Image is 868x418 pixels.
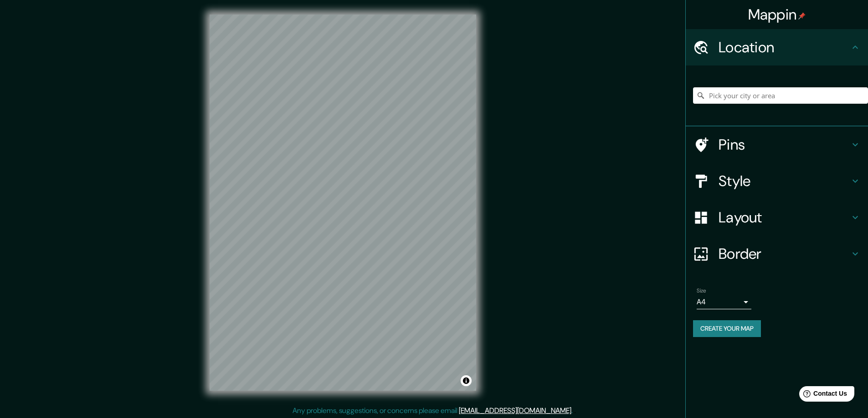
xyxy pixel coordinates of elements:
[693,87,868,104] input: Pick your city or area
[459,406,571,415] a: [EMAIL_ADDRESS][DOMAIN_NAME]
[719,172,850,190] h4: Style
[686,29,868,65] div: Location
[697,295,751,309] div: A4
[697,287,706,295] label: Size
[574,405,576,416] div: .
[686,163,868,199] div: Style
[573,405,574,416] div: .
[686,236,868,272] div: Border
[719,136,850,154] h4: Pins
[719,208,850,227] h4: Layout
[686,126,868,163] div: Pins
[210,15,476,391] canvas: Map
[719,38,850,56] h4: Location
[798,12,806,20] img: pin-icon.png
[686,199,868,236] div: Layout
[787,383,858,408] iframe: Help widget launcher
[719,245,850,263] h4: Border
[748,5,806,24] h4: Mappin
[461,375,472,386] button: Toggle attribution
[293,405,573,416] p: Any problems, suggestions, or concerns please email .
[693,320,761,337] button: Create your map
